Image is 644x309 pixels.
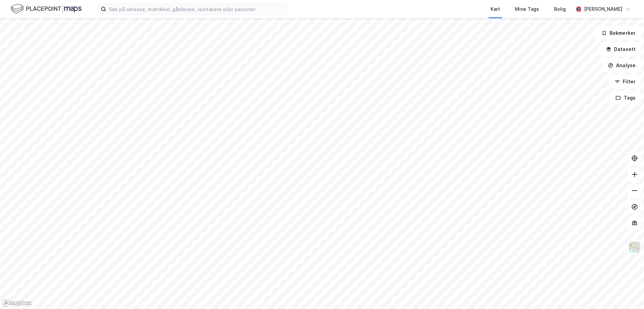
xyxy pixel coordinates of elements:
div: Bolig [554,5,566,13]
div: Mine Tags [515,5,539,13]
div: [PERSON_NAME] [584,5,622,13]
input: Søk på adresse, matrikkel, gårdeiere, leietakere eller personer [106,4,286,14]
div: Kart [491,5,500,13]
img: logo.f888ab2527a4732fd821a326f86c7f29.svg [11,3,82,15]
